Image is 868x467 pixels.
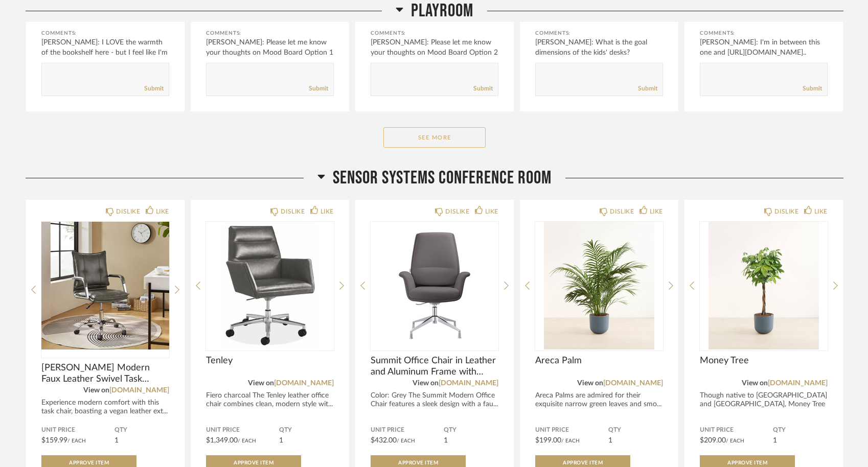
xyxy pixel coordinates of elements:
span: Unit Price [206,426,279,434]
a: Submit [803,84,822,93]
span: / Each [561,438,580,443]
div: [PERSON_NAME]: Please let me know your thoughts on Mood Board Option 2 [371,37,498,58]
span: View on [577,380,603,387]
span: View on [413,380,439,387]
div: DISLIKE [116,206,140,217]
span: Approve Item [234,460,273,465]
span: / Each [397,438,415,443]
a: [DOMAIN_NAME] [768,380,828,387]
a: [DOMAIN_NAME] [109,387,169,394]
span: 1 [279,437,283,444]
span: QTY [773,426,828,434]
span: Money Tree [700,355,828,366]
div: LIKE [321,206,334,217]
div: DISLIKE [610,206,634,217]
span: Unit Price [700,426,773,434]
span: Sensor Systems Conference Room [333,167,552,189]
button: See More [383,127,486,148]
span: QTY [115,426,169,434]
a: Submit [309,84,328,93]
span: Unit Price [41,426,115,434]
div: Comments: [371,28,498,38]
span: Unit Price [535,426,608,434]
a: [DOMAIN_NAME] [274,380,334,387]
span: Tenley [206,355,334,366]
div: Color: Grey The Summit Modern Office Chair features a sleek design with a fau... [371,391,498,409]
span: 1 [444,437,448,444]
span: / Each [726,438,744,443]
div: Comments: [700,28,828,38]
div: LIKE [650,206,663,217]
span: QTY [608,426,663,434]
a: [DOMAIN_NAME] [439,380,498,387]
span: View on [83,387,109,394]
span: View on [248,380,274,387]
div: DISLIKE [774,206,798,217]
img: undefined [206,222,334,349]
a: Submit [144,84,164,93]
div: [PERSON_NAME]: I LOVE the warmth of the bookshelf here - but I feel like I'm t... [41,37,169,68]
div: [PERSON_NAME]: I'm in between this one and [URL][DOMAIN_NAME].. [700,37,828,58]
a: Submit [638,84,657,93]
div: [PERSON_NAME]: What is the goal dimensions of the kids' desks? [535,37,663,58]
div: [PERSON_NAME]: Please let me know your thoughts on Mood Board Option 1 [206,37,334,58]
span: QTY [279,426,334,434]
div: Comments: [535,28,663,38]
span: Areca Palm [535,355,663,366]
span: Approve Item [398,460,438,465]
a: Submit [473,84,493,93]
span: Approve Item [69,460,109,465]
span: 1 [608,437,612,444]
span: / Each [67,438,86,443]
img: undefined [371,222,498,349]
div: Fiero charcoal The Tenley leather office chair combines clean, modern style wit... [206,391,334,409]
img: undefined [535,222,663,349]
div: LIKE [814,206,828,217]
div: Comments: [41,28,169,38]
div: LIKE [156,206,169,217]
div: Comments: [206,28,334,38]
a: [DOMAIN_NAME] [603,380,663,387]
div: DISLIKE [445,206,469,217]
span: $1,349.00 [206,437,238,444]
span: $432.00 [371,437,397,444]
span: [PERSON_NAME] Modern Faux Leather Swivel Task Office Chair with Tufted Back [41,362,169,385]
span: Unit Price [371,426,444,434]
span: View on [742,380,768,387]
span: $159.99 [41,437,67,444]
span: 1 [115,437,119,444]
span: QTY [444,426,498,434]
span: Approve Item [563,460,603,465]
div: 0 [41,222,169,349]
span: Approve Item [727,460,767,465]
img: undefined [41,222,169,349]
img: undefined [700,222,828,349]
span: Summit Office Chair in Leather and Aluminum Frame with Adjustable Height and Swivel [371,355,498,378]
span: $209.00 [700,437,726,444]
span: $199.00 [535,437,561,444]
div: Though native to [GEOGRAPHIC_DATA] and [GEOGRAPHIC_DATA], Money Tree rose to fame in E... [700,391,828,417]
div: LIKE [485,206,498,217]
span: 1 [773,437,777,444]
div: Areca Palms are admired for their exquisite narrow green leaves and smo... [535,391,663,409]
div: DISLIKE [281,206,305,217]
div: Experience modern comfort with this task chair, boasting a vegan leather ext... [41,399,169,416]
span: / Each [238,438,256,443]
